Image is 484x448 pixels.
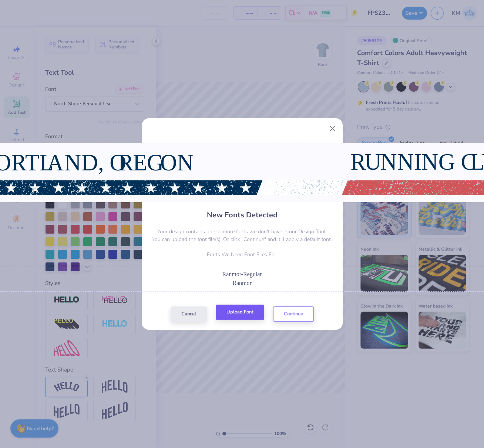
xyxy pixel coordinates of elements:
[325,121,339,135] button: Close
[171,306,207,322] button: Cancel
[232,280,252,286] span: Ranmor
[207,210,278,220] h4: New Fonts Detected
[222,271,262,277] span: Ranmor-Regular
[216,305,264,320] button: Upload Font
[273,306,314,322] button: Continue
